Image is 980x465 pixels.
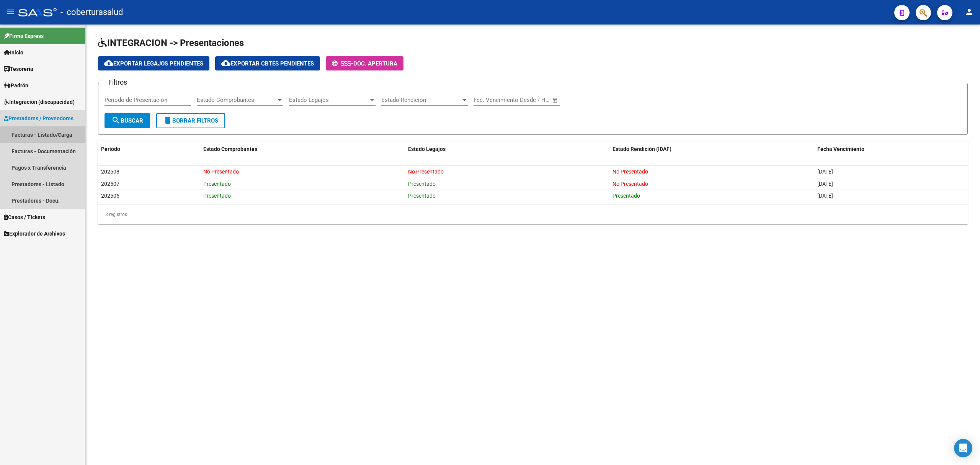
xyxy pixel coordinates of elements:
[408,146,446,152] span: Estado Legajos
[408,193,436,199] span: Presentado
[4,213,45,221] span: Casos / Tickets
[104,60,203,67] span: Exportar Legajos Pendientes
[511,97,549,103] input: Fecha fin
[4,32,44,40] span: Firma Express
[203,181,231,187] span: Presentado
[551,96,560,105] button: Open calendar
[954,439,972,457] div: Open Intercom Messenger
[98,56,209,70] button: Exportar Legajos Pendientes
[4,98,75,106] span: Integración (discapacidad)
[105,113,150,128] button: Buscar
[381,97,461,103] span: Estado Rendición
[474,97,505,103] input: Fecha inicio
[612,146,671,152] span: Estado Rendición (IDAF)
[332,60,353,67] span: -
[98,205,968,224] div: 3 registros
[101,169,119,175] span: 202508
[111,116,121,125] mat-icon: search
[326,56,403,70] button: -Doc. Apertura
[817,193,833,199] span: [DATE]
[4,114,73,123] span: Prestadores / Proveedores
[105,77,131,88] h3: Filtros
[203,169,239,175] span: No Presentado
[200,141,405,157] datatable-header-cell: Estado Comprobantes
[98,38,244,48] span: INTEGRACION -> Presentaciones
[405,141,610,157] datatable-header-cell: Estado Legajos
[408,169,444,175] span: No Presentado
[612,193,640,199] span: Presentado
[408,181,436,187] span: Presentado
[612,181,648,187] span: No Presentado
[163,117,218,124] span: Borrar Filtros
[101,146,120,152] span: Periodo
[6,7,15,16] mat-icon: menu
[4,81,28,90] span: Padrón
[98,141,200,157] datatable-header-cell: Periodo
[221,60,314,67] span: Exportar Cbtes Pendientes
[814,141,968,157] datatable-header-cell: Fecha Vencimiento
[612,169,648,175] span: No Presentado
[156,113,225,128] button: Borrar Filtros
[609,141,814,157] datatable-header-cell: Estado Rendición (IDAF)
[221,59,230,68] mat-icon: cloud_download
[203,146,257,152] span: Estado Comprobantes
[104,59,113,68] mat-icon: cloud_download
[817,181,833,187] span: [DATE]
[965,7,974,16] mat-icon: person
[163,116,172,125] mat-icon: delete
[4,48,23,57] span: Inicio
[215,56,320,70] button: Exportar Cbtes Pendientes
[4,229,65,238] span: Explorador de Archivos
[101,181,119,187] span: 202507
[4,65,33,73] span: Tesorería
[101,193,119,199] span: 202506
[817,169,833,175] span: [DATE]
[111,117,143,124] span: Buscar
[60,4,123,21] span: - coberturasalud
[197,97,276,103] span: Estado Comprobantes
[289,97,369,103] span: Estado Legajos
[353,60,397,67] span: Doc. Apertura
[817,146,864,152] span: Fecha Vencimiento
[203,193,231,199] span: Presentado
